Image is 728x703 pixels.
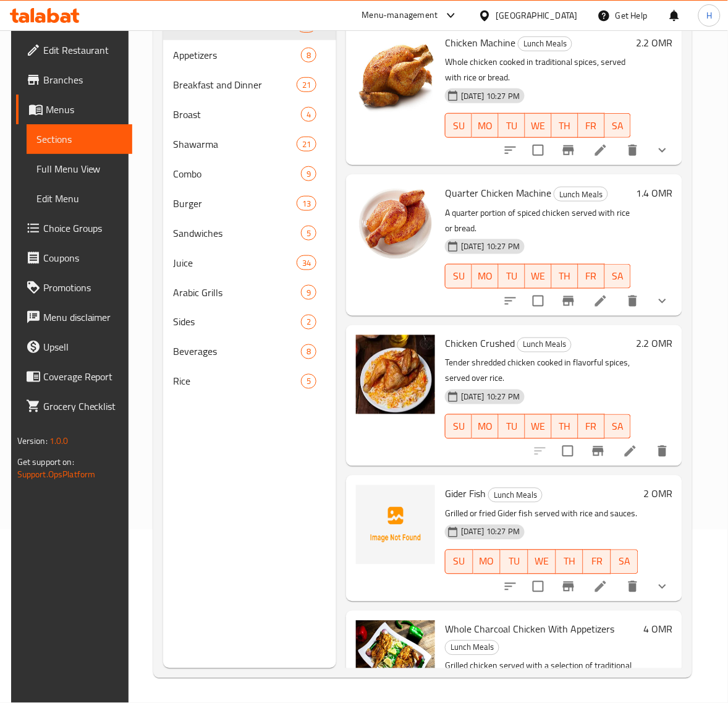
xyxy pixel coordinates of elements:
svg: Show Choices [655,143,670,158]
button: delete [648,437,677,466]
span: Lunch Meals [518,338,571,352]
div: [GEOGRAPHIC_DATA] [496,9,578,22]
span: Choice Groups [43,221,123,236]
img: Gider Fish [356,485,435,565]
span: Full Menu View [36,161,123,176]
img: Chicken Crushed [356,335,435,414]
a: Choice Groups [16,213,133,243]
span: SU [451,117,467,135]
button: FR [578,113,605,138]
span: Lunch Meals [446,641,499,655]
span: Lunch Meals [554,187,607,202]
div: items [301,315,316,330]
button: SU [445,414,472,439]
button: Branch-specific-item [554,572,583,602]
button: WE [528,550,556,574]
span: [DATE] 10:27 PM [456,90,525,102]
span: SU [451,418,467,436]
button: show more [648,286,677,316]
button: sort-choices [496,135,525,165]
a: Support.OpsPlatform [17,466,96,482]
button: SA [605,113,632,138]
a: Edit Menu [27,184,133,213]
span: Whole Charcoal Chicken With Appetizers [445,620,614,639]
div: Lunch Meals [445,641,499,655]
p: Tender shredded chicken cooked in flavorful spices, served over rice. [445,356,631,386]
span: WE [533,553,551,571]
button: TH [552,113,578,138]
span: MO [478,553,496,571]
span: Upsell [43,339,123,354]
span: SA [610,418,627,436]
img: Chicken Machine [356,34,435,113]
button: SA [611,550,639,574]
div: Broast4 [163,100,336,129]
span: 21 [297,79,316,91]
span: Appetizers [173,48,301,62]
button: TU [499,414,525,439]
span: Coupons [43,250,123,265]
div: Lunch Meals [517,338,572,352]
span: TH [561,553,579,571]
span: 8 [302,49,316,61]
span: Select to update [525,574,551,600]
span: 9 [302,287,316,299]
span: Arabic Grills [173,285,301,300]
span: Shawarma [173,137,297,151]
button: sort-choices [496,286,525,316]
div: Combo [173,166,301,181]
a: Menu disclaimer [16,302,133,332]
span: Version: [17,433,48,449]
div: items [301,374,316,389]
span: Beverages [173,344,301,359]
div: items [297,137,316,151]
span: 21 [297,138,316,150]
button: MO [472,414,499,439]
svg: Show Choices [655,294,670,309]
span: Juice [173,255,297,270]
span: TU [504,267,520,285]
a: Edit menu item [623,444,638,459]
span: [DATE] 10:27 PM [456,391,525,403]
span: TU [504,418,520,436]
div: Rice5 [163,367,336,396]
a: Coverage Report [16,362,133,391]
span: Promotions [43,280,123,295]
div: Arabic Grills9 [163,278,336,307]
div: Lunch Meals [518,36,572,51]
div: Sides [173,315,301,330]
button: SA [605,414,632,439]
h6: 4 OMR [643,621,672,638]
span: Gider Fish [445,485,486,503]
a: Edit menu item [593,143,608,158]
div: Appetizers8 [163,40,336,70]
a: Full Menu View [27,154,133,184]
button: delete [618,135,648,165]
button: TH [552,414,578,439]
button: delete [618,286,648,316]
h6: 2.2 OMR [636,34,672,51]
span: H [706,9,712,22]
span: TU [506,553,523,571]
span: [DATE] 10:27 PM [456,241,525,252]
span: Sandwiches [173,226,301,241]
span: Select to update [525,137,551,163]
img: Whole Charcoal Chicken With Appetizers [356,621,435,700]
div: Broast [173,107,301,122]
button: show more [648,572,677,602]
a: Menus [16,95,133,124]
span: MO [477,418,494,436]
div: Sides2 [163,307,336,337]
button: sort-choices [496,572,525,602]
span: Chicken Machine [445,33,515,52]
a: Upsell [16,332,133,362]
div: Shawarma21 [163,129,336,159]
span: Grocery Checklist [43,399,123,414]
p: A quarter portion of spiced chicken served with rice or bread. [445,205,631,236]
div: items [297,77,316,92]
button: show more [648,135,677,165]
div: Lunch Meals [488,488,543,503]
